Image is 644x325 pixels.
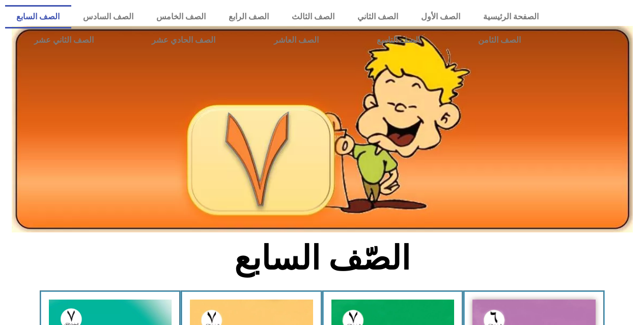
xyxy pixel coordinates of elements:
a: الصف الخامس [145,5,217,28]
a: الصف الثامن [449,28,550,52]
a: الصف الثالث [280,5,346,28]
a: الصف العاشر [245,28,348,52]
a: الصف السادس [71,5,145,28]
a: الصف الحادي عشر [123,28,244,52]
a: الصفحة الرئيسية [471,5,550,28]
a: الصف الثاني عشر [5,28,123,52]
a: الصف الرابع [217,5,280,28]
a: الصف الأول [409,5,471,28]
a: الصف السابع [5,5,71,28]
a: الصف التاسع [348,28,449,52]
h2: الصّف السابع [154,239,490,278]
a: الصف الثاني [346,5,409,28]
